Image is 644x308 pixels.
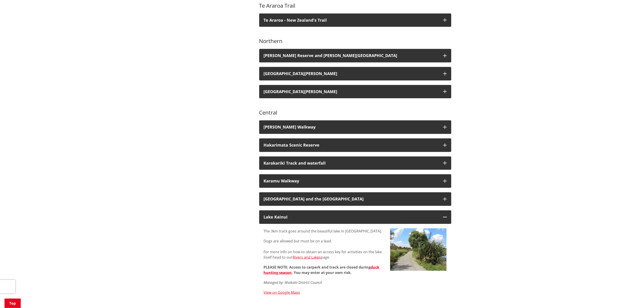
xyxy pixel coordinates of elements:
[259,138,451,152] button: Hakarimata Scenic Reserve
[264,90,439,94] div: [GEOGRAPHIC_DATA][PERSON_NAME]
[259,156,451,170] button: Karakariki Track and waterfall
[390,228,447,271] img: LakeKainui
[259,174,451,188] button: Karamu Walkway
[259,210,451,224] button: Lake Kainui
[264,265,380,275] a: duck hunting season
[264,53,439,58] h3: [PERSON_NAME] Reserve and [PERSON_NAME][GEOGRAPHIC_DATA]
[264,71,439,76] h3: [GEOGRAPHIC_DATA][PERSON_NAME]
[264,197,439,201] h3: [GEOGRAPHIC_DATA] and the [GEOGRAPHIC_DATA]
[264,228,383,234] p: The 3km track goes around the beautiful lake in [GEOGRAPHIC_DATA].
[293,255,321,260] a: Rivers and Lakes
[5,299,21,308] a: Top
[264,179,439,183] div: Karamu Walkway
[259,14,451,27] button: Te Araroa - New Zealand's Trail
[259,67,451,80] button: [GEOGRAPHIC_DATA][PERSON_NAME]
[264,215,439,219] h3: Lake Kainui
[259,120,451,134] button: [PERSON_NAME] Walkway
[264,125,439,129] div: [PERSON_NAME] Walkway
[259,49,451,62] button: [PERSON_NAME] Reserve and [PERSON_NAME][GEOGRAPHIC_DATA]
[264,161,439,165] h3: Karakariki Track and waterfall
[264,280,284,285] em: Managed by:
[623,289,639,305] iframe: Messenger Launcher
[264,18,439,23] p: Te Araroa - New Zealand's Trail
[264,238,383,260] p: Dogs are allowed but must be on a lead. For more info on how to obtain an access key for activiti...
[259,85,451,99] button: [GEOGRAPHIC_DATA][PERSON_NAME]
[264,143,439,147] h3: Hakarimata Scenic Reserve
[259,192,451,206] button: [GEOGRAPHIC_DATA] and the [GEOGRAPHIC_DATA]
[264,290,300,295] a: View on Google Maps
[285,280,322,285] em: Waikato District Council
[259,103,451,116] h3: Central
[259,31,451,44] h3: Northern
[264,265,380,275] strong: PLEASE NOTE: Access to carpark and track are closed during . You may enter at your own risk.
